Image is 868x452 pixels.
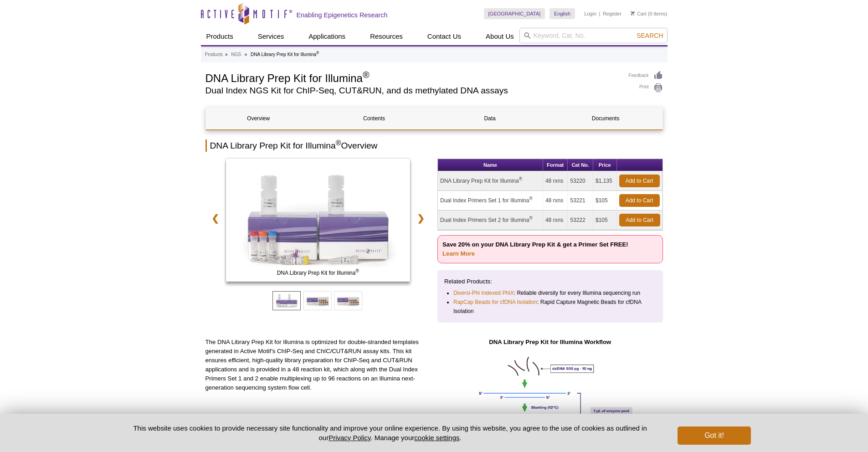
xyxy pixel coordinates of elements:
[411,208,431,229] a: ❯
[480,28,519,45] a: About Us
[529,196,532,201] sup: ®
[437,108,543,129] a: Data
[543,191,568,211] td: 48 rxns
[637,32,663,39] span: Search
[205,87,620,95] h2: Dual Index NGS Kit for ChIP-Seq, CUT&RUN, and ds methylated DNA assays
[543,171,568,191] td: 48 rxns
[543,159,568,171] th: Format
[226,159,411,284] a: DNA Library Prep Kit for Illumina
[414,434,459,442] button: cookie settings
[619,194,660,207] a: Add to Cart
[205,71,620,84] h1: DNA Library Prep Kit for Illumina
[593,191,617,211] td: $105
[568,159,593,171] th: Cat No.
[363,70,370,80] sup: ®
[118,423,663,442] p: This website uses cookies to provide necessary site functionality and improve your online experie...
[205,412,431,423] h3: DNA Library Prep for Illumina Performance
[631,8,668,19] li: (0 items)
[205,208,225,229] a: ❮
[226,159,411,282] img: DNA Library Prep Kit for Illumina
[568,171,593,191] td: 53220
[629,83,663,93] a: Print
[329,434,370,442] a: Privacy Policy
[442,250,475,257] a: Learn More
[206,108,311,129] a: Overview
[453,288,648,298] li: : Reliable diversity for every Illumina sequencing run
[489,339,611,345] strong: DNA Library Prep Kit for Illumina Workflow
[453,288,514,298] a: Diversi-Phi Indexed PhiX
[599,8,601,19] li: |
[453,298,648,316] li: : Rapid Capture Magnetic Beads for cfDNA Isolation
[336,139,341,147] sup: ®
[438,211,543,230] td: Dual Index Primers Set 2 for Illumina
[631,11,635,15] img: Your Cart
[444,277,656,286] p: Related Products:
[297,11,388,19] h2: Enabling Epigenetics Research
[519,28,668,43] input: Keyword, Cat. No.
[634,31,666,40] button: Search
[322,108,427,129] a: Contents
[603,10,621,17] a: Register
[438,159,543,171] th: Name
[365,28,408,45] a: Resources
[422,28,467,45] a: Contact Us
[568,211,593,230] td: 53222
[529,216,532,221] sup: ®
[225,52,228,57] li: »
[355,268,359,273] sup: ®
[619,214,660,226] a: Add to Cart
[519,176,522,181] sup: ®
[205,139,663,152] h2: DNA Library Prep Kit for Illumina Overview
[316,51,319,55] sup: ®
[252,28,290,45] a: Services
[543,211,568,230] td: 48 rxns
[631,10,647,17] a: Cart
[484,8,545,19] a: [GEOGRAPHIC_DATA]
[442,241,628,257] strong: Save 20% on your DNA Library Prep Kit & get a Primer Set FREE!
[584,10,596,17] a: Login
[251,52,319,57] li: DNA Library Prep Kit for Illumina
[245,52,247,57] li: »
[593,159,617,171] th: Price
[303,28,351,45] a: Applications
[629,71,663,81] a: Feedback
[568,191,593,211] td: 53221
[553,108,658,129] a: Documents
[550,8,575,19] a: English
[231,51,241,59] a: NGS
[453,298,537,307] a: RapCap Beads for cfDNA Isolation
[205,51,223,59] a: Products
[205,338,431,392] p: The DNA Library Prep Kit for Illumina is optimized for double-stranded templates generated in Act...
[201,28,239,45] a: Products
[228,268,408,277] span: DNA Library Prep Kit for Illumina
[619,175,660,187] a: Add to Cart
[438,191,543,211] td: Dual Index Primers Set 1 for Illumina
[593,211,617,230] td: $105
[593,171,617,191] td: $1,135
[678,426,750,445] button: Got it!
[438,171,543,191] td: DNA Library Prep Kit for Illumina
